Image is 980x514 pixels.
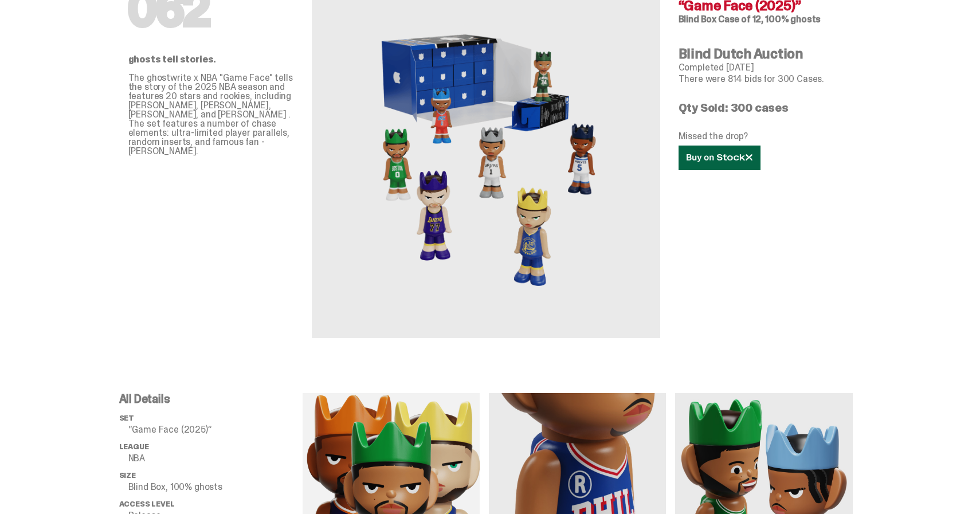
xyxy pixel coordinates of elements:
span: League [119,442,149,452]
p: All Details [119,393,303,405]
h4: Blind Dutch Auction [679,47,844,61]
span: set [119,413,135,423]
p: “Game Face (2025)” [128,425,303,434]
p: NBA [128,454,303,463]
p: The ghostwrite x NBA "Game Face" tells the story of the 2025 NBA season and features 20 stars and... [128,73,293,156]
p: Blind Box, 100% ghosts [128,482,303,492]
span: Access Level [119,499,175,509]
span: Blind Box [679,13,717,25]
span: Case of 12, 100% ghosts [718,13,821,25]
p: ghosts tell stories. [128,55,293,64]
span: Size [119,470,136,480]
p: Qty Sold: 300 cases [679,102,844,113]
p: Missed the drop? [679,132,844,141]
p: There were 814 bids for 300 Cases. [679,74,844,84]
p: Completed [DATE] [679,63,844,72]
